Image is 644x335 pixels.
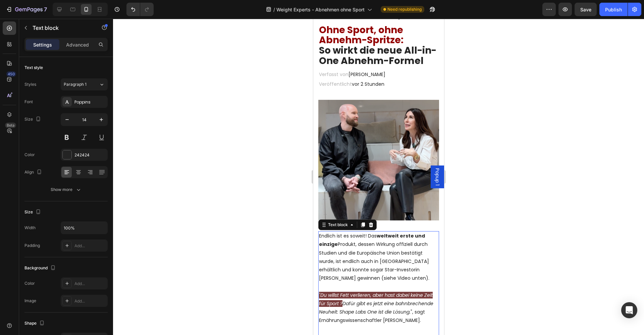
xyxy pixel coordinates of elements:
[24,168,43,177] div: Align
[621,302,637,318] div: Open Intercom Messenger
[3,3,50,16] button: 7
[24,319,46,328] div: Shape
[24,243,40,249] div: Padding
[6,71,16,77] div: 450
[6,315,125,331] p: Egal, ob du 2kg oder 20kg verlieren willst. Egal, ob du dein Gewicht halten willst.
[24,115,42,124] div: Size
[66,41,89,48] p: Advanced
[61,222,107,234] input: Auto
[61,78,108,90] button: Paragraph 1
[24,184,108,196] button: Show more
[24,264,57,273] div: Background
[605,6,622,13] div: Publish
[575,3,597,16] button: Save
[74,99,106,105] div: Poppins
[51,186,82,193] div: Show more
[24,81,36,87] div: Styles
[33,41,52,48] p: Settings
[24,99,33,105] div: Font
[313,19,444,335] iframe: Design area
[599,3,628,16] button: Publish
[126,3,154,16] div: Undo/Redo
[24,298,36,304] div: Image
[24,208,42,217] div: Size
[24,225,36,231] div: Width
[74,243,106,249] div: Add...
[276,6,365,13] span: Weight Experts - Abnehmen ohne Sport
[74,298,106,304] div: Add...
[580,7,591,12] span: Save
[24,152,35,158] div: Color
[13,203,36,209] div: Text block
[74,152,106,158] div: 242424
[24,65,43,71] div: Text style
[273,6,275,13] span: /
[33,24,90,32] p: Text block
[64,81,87,87] span: Paragraph 1
[74,281,106,287] div: Add...
[44,5,47,13] p: 7
[5,123,16,128] div: Beta
[387,6,422,12] span: Need republishing
[24,280,35,286] div: Color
